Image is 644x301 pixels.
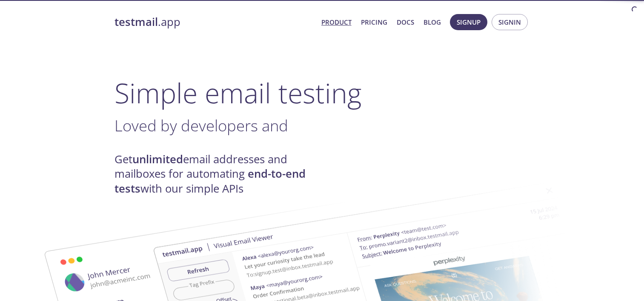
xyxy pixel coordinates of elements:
strong: testmail [114,14,158,29]
a: Pricing [361,17,387,28]
a: testmail.app [114,15,315,29]
span: Signup [457,17,481,28]
strong: end-to-end tests [114,166,306,196]
h1: Simple email testing [114,77,530,109]
a: Product [321,17,352,28]
h4: Get email addresses and mailboxes for automating with our simple APIs [114,152,322,196]
span: Signin [498,17,521,28]
button: Signin [492,14,528,30]
span: Loved by developers and [114,115,288,136]
a: Docs [397,17,414,28]
a: Blog [424,17,441,28]
strong: unlimited [132,152,183,167]
button: Signup [450,14,487,30]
